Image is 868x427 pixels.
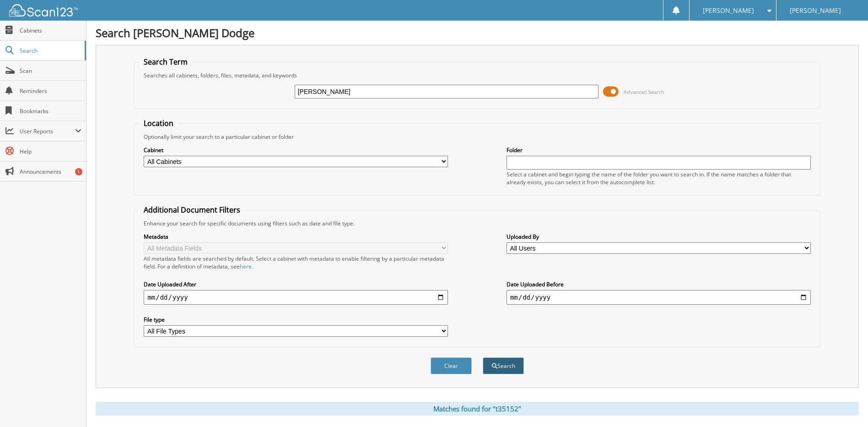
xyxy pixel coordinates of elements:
[144,146,448,154] label: Cabinet
[144,233,448,241] label: Metadata
[20,148,81,155] span: Help
[507,280,811,288] label: Date Uploaded Before
[822,383,868,427] iframe: Chat Widget
[507,170,811,186] div: Select a cabinet and begin typing the name of the folder you want to search in. If the name match...
[139,205,245,215] legend: Additional Document Filters
[507,146,811,154] label: Folder
[483,357,524,374] button: Search
[139,118,178,128] legend: Location
[139,219,815,227] div: Enhance your search for specific documents using filters such as date and file type.
[507,290,811,305] input: end
[144,280,448,288] label: Date Uploaded After
[703,8,754,13] span: [PERSON_NAME]
[96,402,859,416] div: Matches found for "t35152"
[144,316,448,323] label: File type
[20,47,80,55] span: Search
[139,133,815,141] div: Optionally limit your search to a particular cabinet or folder
[20,27,81,34] span: Cabinets
[790,8,841,13] span: [PERSON_NAME]
[240,263,252,270] a: here
[139,71,815,79] div: Searches all cabinets, folders, files, metadata, and keywords
[139,57,192,67] legend: Search Term
[20,168,81,175] span: Announcements
[20,107,81,115] span: Bookmarks
[144,290,448,305] input: start
[20,87,81,95] span: Reminders
[75,168,82,175] div: 1
[507,233,811,241] label: Uploaded By
[9,4,78,16] img: scan123-logo-white.svg
[20,127,75,135] span: User Reports
[624,88,664,95] span: Advanced Search
[144,255,448,270] div: All metadata fields are searched by default. Select a cabinet with metadata to enable filtering b...
[431,357,472,374] button: Clear
[20,67,81,75] span: Scan
[96,25,859,40] h1: Search [PERSON_NAME] Dodge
